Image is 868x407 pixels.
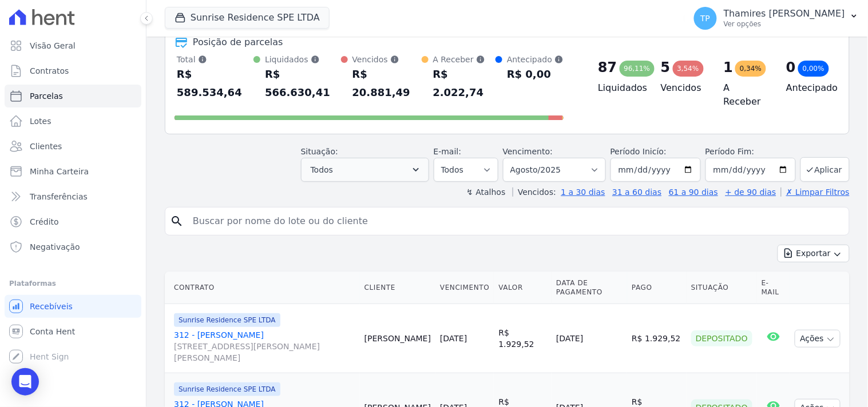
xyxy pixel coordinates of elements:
[5,185,141,208] a: Transferências
[507,54,564,65] div: Antecipado
[700,14,710,22] span: TP
[433,65,496,102] div: R$ 2.022,74
[795,330,841,348] button: Ações
[11,368,39,396] div: Open Intercom Messenger
[174,382,280,396] span: Sunrise Residence SPE LTDA
[673,61,704,77] div: 3,54%
[552,304,627,373] td: [DATE]
[9,277,137,290] div: Plataformas
[5,34,141,57] a: Visão Geral
[661,81,706,95] h4: Vencidos
[494,304,552,373] td: R$ 1.929,52
[30,141,62,152] span: Clientes
[360,272,435,304] th: Cliente
[494,272,552,304] th: Valor
[30,301,73,312] span: Recebíveis
[170,214,184,228] i: search
[507,65,564,83] div: R$ 0,00
[5,236,141,258] a: Negativação
[435,272,494,304] th: Vencimento
[627,272,687,304] th: Pago
[174,341,355,364] span: [STREET_ADDRESS][PERSON_NAME][PERSON_NAME]
[687,272,757,304] th: Situação
[352,65,422,102] div: R$ 20.881,49
[165,7,330,29] button: Sunrise Residence SPE LTDA
[466,187,505,197] label: ↯ Atalhos
[30,65,69,77] span: Contratos
[186,210,845,233] input: Buscar por nome do lote ou do cliente
[440,334,467,343] a: [DATE]
[800,157,850,182] button: Aplicar
[735,61,766,77] div: 0,34%
[193,35,283,49] div: Posição de parcelas
[30,191,88,202] span: Transferências
[611,147,667,156] label: Período Inicío:
[30,166,89,177] span: Minha Carteira
[5,295,141,318] a: Recebíveis
[165,272,360,304] th: Contrato
[5,320,141,343] a: Conta Hent
[661,58,671,77] div: 5
[724,81,768,109] h4: A Receber
[513,187,556,197] label: Vencidos:
[434,147,462,156] label: E-mail:
[691,330,752,346] div: Depositado
[669,187,718,197] a: 61 a 90 dias
[30,326,75,337] span: Conta Hent
[620,61,655,77] div: 96,11%
[5,85,141,107] a: Parcelas
[177,65,253,102] div: R$ 589.534,64
[30,90,63,102] span: Parcelas
[5,110,141,133] a: Lotes
[433,54,496,65] div: A Receber
[174,313,280,327] span: Sunrise Residence SPE LTDA
[724,58,734,77] div: 1
[561,187,605,197] a: 1 a 30 dias
[30,40,76,51] span: Visão Geral
[627,304,687,373] td: R$ 1.929,52
[5,210,141,233] a: Crédito
[301,158,429,182] button: Todos
[786,81,831,95] h4: Antecipado
[174,329,355,364] a: 312 - [PERSON_NAME][STREET_ADDRESS][PERSON_NAME][PERSON_NAME]
[360,304,435,373] td: [PERSON_NAME]
[757,272,791,304] th: E-mail
[265,54,340,65] div: Liquidados
[598,81,643,95] h4: Liquidados
[30,241,80,253] span: Negativação
[30,115,51,127] span: Lotes
[786,58,796,77] div: 0
[177,54,253,65] div: Total
[724,19,845,29] p: Ver opções
[5,135,141,158] a: Clientes
[265,65,340,102] div: R$ 566.630,41
[726,187,776,197] a: + de 90 dias
[724,8,845,19] p: Thamires [PERSON_NAME]
[301,147,338,156] label: Situação:
[30,216,59,228] span: Crédito
[612,187,661,197] a: 31 a 60 dias
[5,59,141,82] a: Contratos
[778,245,850,262] button: Exportar
[552,272,627,304] th: Data de Pagamento
[781,187,850,197] a: ✗ Limpar Filtros
[503,147,553,156] label: Vencimento:
[311,163,333,177] span: Todos
[352,54,422,65] div: Vencidos
[5,160,141,183] a: Minha Carteira
[706,146,796,158] label: Período Fim:
[798,61,829,77] div: 0,00%
[685,2,868,34] button: TP Thamires [PERSON_NAME] Ver opções
[598,58,617,77] div: 87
